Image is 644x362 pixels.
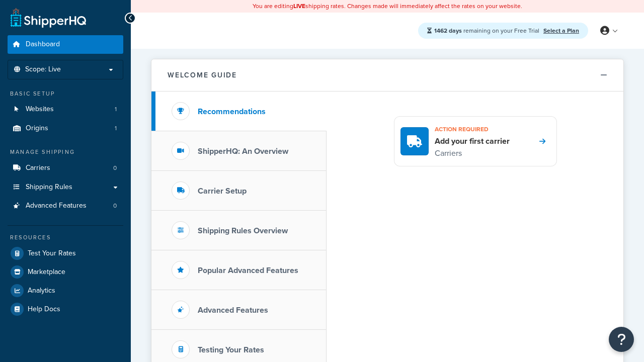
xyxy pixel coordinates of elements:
[293,2,305,11] b: LIVE
[198,226,288,235] h3: Shipping Rules Overview
[28,305,60,314] span: Help Docs
[8,282,123,300] a: Analytics
[434,26,541,35] span: remaining on your Free Trial
[26,105,54,114] span: Websites
[8,159,123,177] a: Carriers0
[28,249,76,258] span: Test Your Rates
[113,202,117,210] span: 0
[25,65,61,74] span: Scope: Live
[26,40,60,49] span: Dashboard
[8,148,123,156] div: Manage Shipping
[434,26,462,35] strong: 1462 days
[8,100,123,119] li: Websites
[8,159,123,177] li: Carriers
[435,147,510,160] p: Carriers
[28,268,65,277] span: Marketplace
[26,183,72,192] span: Shipping Rules
[8,100,123,119] a: Websites1
[8,35,123,54] a: Dashboard
[435,136,510,147] h4: Add your first carrier
[115,105,117,114] span: 1
[8,263,123,281] a: Marketplace
[8,197,123,215] li: Advanced Features
[8,197,123,215] a: Advanced Features0
[113,164,117,172] span: 0
[8,89,123,98] div: Basic Setup
[28,287,55,295] span: Analytics
[26,124,48,133] span: Origins
[198,306,268,315] h3: Advanced Features
[198,345,264,354] h3: Testing Your Rates
[115,124,117,133] span: 1
[26,202,87,210] span: Advanced Features
[151,59,623,92] button: Welcome Guide
[168,71,237,79] h2: Welcome Guide
[8,244,123,262] a: Test Your Rates
[543,26,579,35] a: Select a Plan
[198,266,298,275] h3: Popular Advanced Features
[435,123,510,136] h3: Action required
[8,233,123,242] div: Resources
[26,164,50,172] span: Carriers
[8,178,123,197] a: Shipping Rules
[8,300,123,318] a: Help Docs
[8,119,123,138] a: Origins1
[8,119,123,138] li: Origins
[198,147,288,156] h3: ShipperHQ: An Overview
[198,187,247,196] h3: Carrier Setup
[198,107,266,116] h3: Recommendations
[609,327,634,352] button: Open Resource Center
